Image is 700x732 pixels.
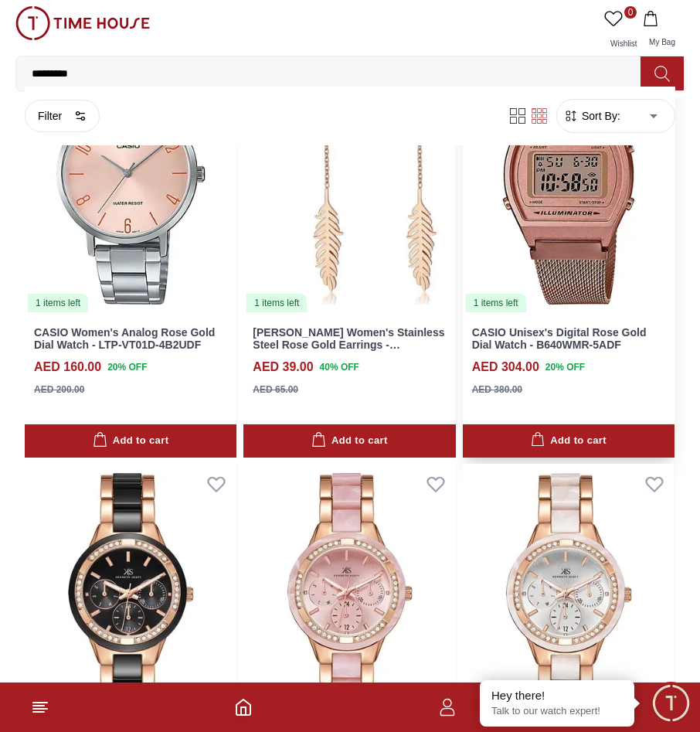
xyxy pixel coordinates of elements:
img: Kenneth Scott Ladies's Rose Gold Dial Multi Fn Watch -K24604-RCWW [463,464,675,731]
h4: AED 160.00 [34,358,101,376]
a: Kenneth Scott Ladies's Rose Gold Dial Multi Fn Watch -K24604-RCPP2 items left [243,464,455,731]
img: Kenneth Scott Ladies's Rose Gold Dial Multi Fn Watch -K24604-RCBB [25,464,236,731]
div: Add to cart [531,432,607,450]
div: 1 items left [28,294,88,312]
span: 40 % OFF [320,360,359,374]
p: Talk to our watch expert! [491,705,623,718]
h4: AED 39.00 [253,358,313,376]
button: Add to cart [25,424,236,458]
span: Wishlist [604,39,643,48]
button: Add to cart [243,424,455,458]
span: 0 [624,6,637,19]
img: ... [15,6,150,40]
a: CASIO Unisex's Digital Rose Gold Dial Watch - B640WMR-5ADF1 items left [463,46,675,313]
div: AED 380.00 [472,383,522,397]
a: LEE COOPER Women's Stainless Steel Rose Gold Earrings - LC.E.01076.4401 items left [243,46,455,313]
img: CASIO Women's Analog Rose Gold Dial Watch - LTP-VT01D-4B2UDF [25,46,236,313]
a: Home [234,698,253,717]
div: 1 items left [246,294,307,312]
span: My Bag [643,38,681,46]
span: Sort By: [579,108,620,124]
img: CASIO Unisex's Digital Rose Gold Dial Watch - B640WMR-5ADF [463,46,675,313]
a: [PERSON_NAME] Women's Stainless Steel Rose Gold Earrings - LC.E.01076.440 [253,326,444,365]
a: CASIO Unisex's Digital Rose Gold Dial Watch - B640WMR-5ADF [472,326,647,352]
button: Sort By: [563,108,620,124]
div: Hey there! [491,688,623,703]
div: Add to cart [93,432,168,450]
button: Add to cart [463,424,675,458]
button: My Bag [640,6,685,56]
span: 20 % OFF [545,360,585,374]
div: AED 200.00 [34,383,84,397]
h4: AED 304.00 [472,358,539,376]
span: 20 % OFF [107,360,147,374]
a: 0Wishlist [601,6,640,56]
img: Kenneth Scott Ladies's Rose Gold Dial Multi Fn Watch -K24604-RCPP [243,464,455,731]
img: LEE COOPER Women's Stainless Steel Rose Gold Earrings - LC.E.01076.440 [243,46,455,313]
div: Chat Widget [650,682,692,724]
div: AED 65.00 [253,383,298,397]
a: Kenneth Scott Ladies's Rose Gold Dial Multi Fn Watch -K24604-RCWW1 items left [463,464,675,731]
div: 1 items left [466,294,526,312]
a: CASIO Women's Analog Rose Gold Dial Watch - LTP-VT01D-4B2UDF [34,326,215,352]
div: Add to cart [311,432,387,450]
button: Filter [25,100,100,132]
a: CASIO Women's Analog Rose Gold Dial Watch - LTP-VT01D-4B2UDF1 items left [25,46,236,313]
